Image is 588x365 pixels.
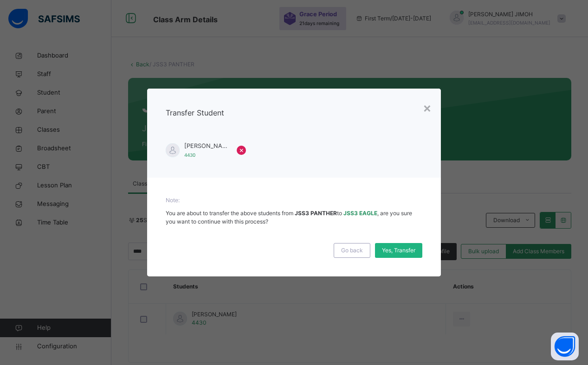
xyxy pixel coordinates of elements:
span: 4430 [184,152,195,158]
span: [PERSON_NAME] [184,141,227,150]
b: JSS3 PANTHER [295,210,337,217]
button: Open asap [551,333,579,360]
span: You are about to transfer the above students from to , are you sure you want to continue with thi... [166,210,412,225]
div: × [423,98,432,117]
b: JSS3 EAGLE [343,210,377,217]
span: Transfer Student [166,108,224,117]
span: Yes, Transfer [382,246,415,255]
span: Go back [341,246,363,255]
span: Note: [166,196,423,205]
span: × [239,144,244,155]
